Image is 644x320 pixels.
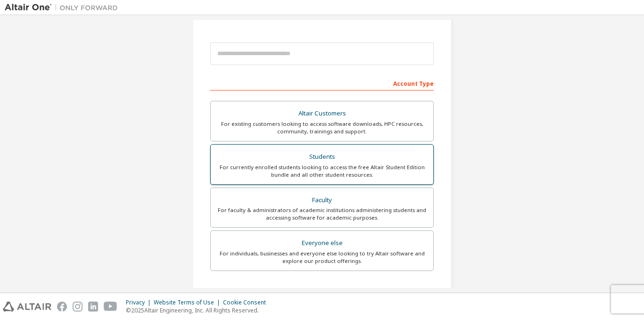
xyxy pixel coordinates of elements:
[216,237,428,250] div: Everyone else
[73,302,83,312] img: instagram.svg
[88,302,98,312] img: linkedin.svg
[216,164,428,179] div: For currently enrolled students looking to access the free Altair Student Edition bundle and all ...
[104,302,117,312] img: youtube.svg
[216,206,428,222] div: For faculty & administrators of academic institutions administering students and accessing softwa...
[223,299,272,306] div: Cookie Consent
[216,150,428,164] div: Students
[154,299,223,306] div: Website Terms of Use
[57,302,67,312] img: facebook.svg
[216,194,428,207] div: Faculty
[126,299,154,306] div: Privacy
[216,120,428,135] div: For existing customers looking to access software downloads, HPC resources, community, trainings ...
[216,250,428,265] div: For individuals, businesses and everyone else looking to try Altair software and explore our prod...
[210,75,434,90] div: Account Type
[210,285,434,300] div: Your Profile
[3,302,51,312] img: altair_logo.svg
[5,3,123,12] img: Altair One
[216,107,428,120] div: Altair Customers
[126,306,272,314] p: © 2025 Altair Engineering, Inc. All Rights Reserved.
